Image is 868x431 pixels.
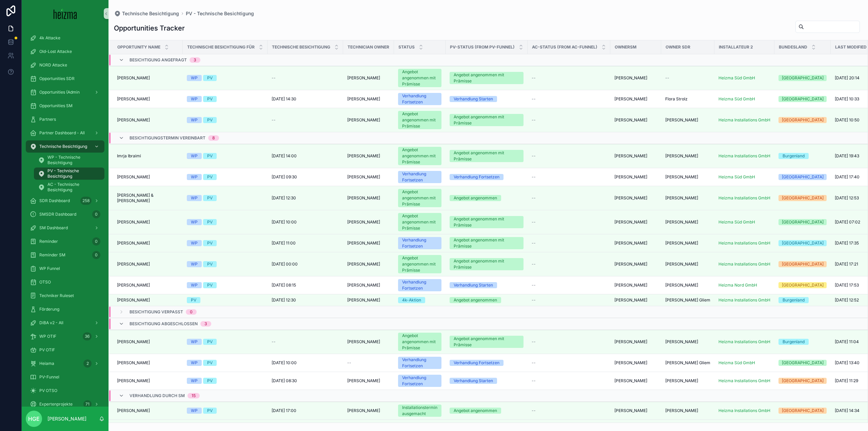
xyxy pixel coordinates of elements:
[614,75,647,81] span: [PERSON_NAME]
[347,282,380,288] span: [PERSON_NAME]
[532,261,606,267] a: --
[207,75,213,81] div: PV
[835,261,858,267] span: [DATE] 17:21
[402,93,437,105] div: Verhandlung Fortsetzen
[718,261,770,267] a: Heizma Installations GmbH
[718,219,755,225] span: Heizma Süd GmbH
[614,96,647,102] span: [PERSON_NAME]
[778,282,827,288] a: [GEOGRAPHIC_DATA]
[347,96,390,102] a: [PERSON_NAME]
[39,266,60,271] span: WP Funnel
[665,261,698,267] span: [PERSON_NAME]
[117,240,179,246] a: [PERSON_NAME]
[718,195,770,201] span: Heizma Installations GmbH
[450,258,524,270] a: Angebot angenommen mit Prämisse
[398,279,441,291] a: Verhandlung Fortsetzen
[782,261,824,267] div: [GEOGRAPHIC_DATA]
[718,219,770,225] a: Heizma Süd GmbH
[187,219,263,225] a: WPPV
[718,240,770,246] a: Heizma Installations GmbH
[454,150,519,162] div: Angebot angenommen mit Prämisse
[398,189,441,207] a: Angebot angenommen mit Prämisse
[117,282,150,288] span: [PERSON_NAME]
[778,75,827,81] a: [GEOGRAPHIC_DATA]
[207,195,213,201] div: PV
[718,174,755,180] a: Heizma Süd GmbH
[39,239,58,244] span: Reminder
[347,261,390,267] a: [PERSON_NAME]
[207,240,213,246] div: PV
[614,117,657,123] a: [PERSON_NAME]
[454,237,519,249] div: Angebot angenommen mit Prämisse
[454,114,519,126] div: Angebot angenommen mit Prämisse
[398,147,441,165] a: Angebot angenommen mit Prämisse
[665,174,710,180] a: [PERSON_NAME]
[718,153,770,159] span: Heizma Installations GmbH
[117,261,150,267] span: [PERSON_NAME]
[347,219,380,225] span: [PERSON_NAME]
[117,153,141,159] span: Imrja Ibraimi
[614,219,657,225] a: [PERSON_NAME]
[117,117,150,123] span: [PERSON_NAME]
[187,174,263,180] a: WPPV
[532,195,606,201] a: --
[532,219,606,225] a: --
[347,240,380,246] span: [PERSON_NAME]
[450,72,524,84] a: Angebot angenommen mit Prämisse
[39,35,60,41] span: 4k Attacke
[114,10,179,17] a: Technische Besichtigung
[39,212,76,217] span: SMSDR Dashboard
[191,219,198,225] div: WP
[117,240,150,246] span: [PERSON_NAME]
[718,75,770,81] a: Heizma Süd GmbH
[778,153,827,159] a: Burgenland
[187,75,263,81] a: WPPV
[398,93,441,105] a: Verhandlung Fortsetzen
[782,75,824,81] div: [GEOGRAPHIC_DATA]
[272,96,339,102] a: [DATE] 14:30
[450,195,524,201] a: Angebot angenommen
[614,117,647,123] span: [PERSON_NAME]
[186,10,254,17] span: PV - Technische Besichtigung
[835,75,860,81] span: [DATE] 20:14
[665,219,698,225] span: [PERSON_NAME]
[117,219,150,225] span: [PERSON_NAME]
[450,237,524,249] a: Angebot angenommen mit Prämisse
[532,75,536,81] span: --
[614,96,657,102] a: [PERSON_NAME]
[92,237,100,246] div: 0
[272,117,276,123] span: --
[532,282,606,288] a: --
[835,96,859,102] span: [DATE] 10:33
[47,182,98,193] span: AC - Technische Besichtigung
[39,225,68,231] span: SM Dashboard
[187,117,263,123] a: WPPV
[26,195,104,207] a: SDR Dashboard258
[665,240,710,246] a: [PERSON_NAME]
[26,73,104,85] a: Opportunities SDR
[272,153,339,159] a: [DATE] 14:00
[718,117,770,123] a: Heizma Installations GmbH
[614,261,647,267] span: [PERSON_NAME]
[26,86,104,98] a: Opportunities (Admin
[272,195,339,201] a: [DATE] 12:30
[532,240,536,246] span: --
[454,174,499,180] div: Verhandlung Fortsetzen
[450,96,524,102] a: Verhandlung Starten
[272,261,298,267] span: [DATE] 00:00
[34,168,104,180] a: PV - Technische Besichtigung
[39,198,70,203] span: SDR Dashboard
[22,27,108,407] div: scrollable content
[191,96,198,102] div: WP
[117,75,150,81] span: [PERSON_NAME]
[187,195,263,201] a: WPPV
[835,195,859,201] span: [DATE] 12:53
[272,117,339,123] a: --
[272,174,339,180] a: [DATE] 09:30
[347,195,380,201] span: [PERSON_NAME]
[34,181,104,193] a: AC - Technische Besichtigung
[665,117,698,123] span: [PERSON_NAME]
[39,130,85,136] span: Partner Dashboard - All
[402,111,437,129] div: Angebot angenommen mit Prämisse
[26,32,104,44] a: 4k Attacke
